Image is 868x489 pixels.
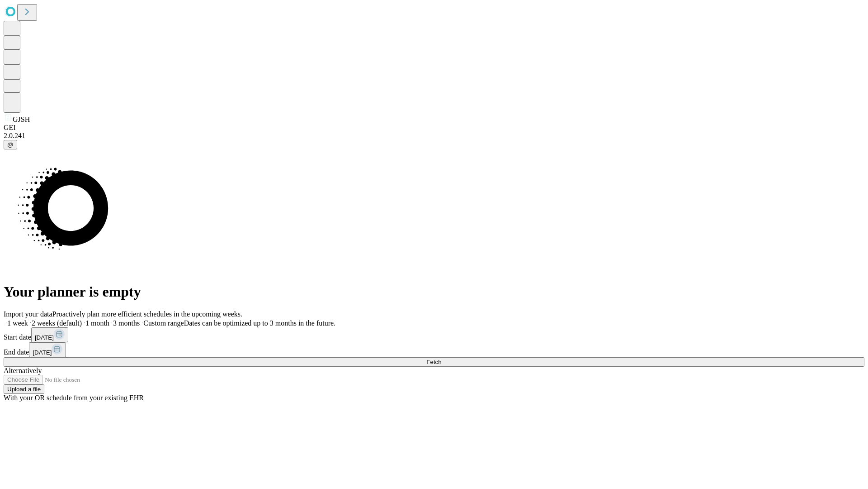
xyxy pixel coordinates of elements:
span: Import your data [4,310,52,318]
span: With your OR schedule from your existing EHR [4,394,144,402]
span: GJSH [13,115,30,123]
button: Fetch [4,357,864,367]
div: Start date [4,327,864,342]
span: 3 months [113,319,140,327]
span: Custom range [143,319,184,327]
button: Upload a file [4,384,44,394]
h1: Your planner is empty [4,283,864,300]
span: 1 week [7,319,28,327]
span: 1 month [85,319,109,327]
span: Proactively plan more efficient schedules in the upcoming weeks. [52,310,242,318]
span: Fetch [426,359,441,365]
button: [DATE] [29,342,66,357]
div: 2.0.241 [4,132,864,140]
span: [DATE] [33,349,52,356]
span: @ [7,141,14,148]
div: End date [4,342,864,357]
span: [DATE] [35,334,54,341]
span: Dates can be optimized up to 3 months in the future. [184,319,335,327]
span: 2 weeks (default) [32,319,82,327]
div: GEI [4,124,864,132]
button: @ [4,140,17,149]
span: Alternatively [4,367,42,374]
button: [DATE] [31,327,68,342]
